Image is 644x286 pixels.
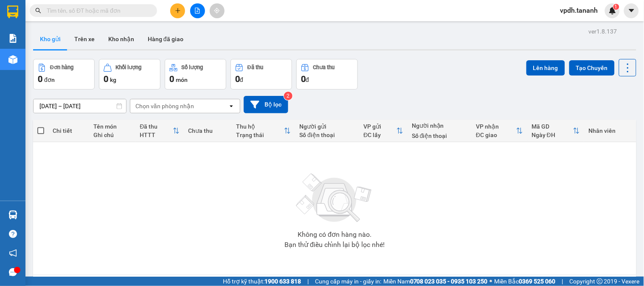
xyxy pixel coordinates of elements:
[615,4,618,10] span: 1
[412,122,467,129] div: Người nhận
[240,76,243,83] span: đ
[232,120,295,142] th: Toggle SortBy
[231,59,292,90] button: Đã thu0đ
[135,102,194,110] div: Chọn văn phòng nhận
[624,3,639,18] button: caret-down
[472,120,527,142] th: Toggle SortBy
[588,127,632,134] div: Nhân viên
[307,277,309,286] span: |
[284,241,385,248] div: Bạn thử điều chỉnh lại bộ lọc nhé!
[7,6,18,18] img: logo-vxr
[67,29,101,49] button: Trên xe
[264,278,301,285] strong: 1900 633 818
[410,278,488,285] strong: 0708 023 035 - 0935 103 250
[527,120,584,142] th: Toggle SortBy
[247,64,263,70] div: Đã thu
[292,168,377,228] img: svg+xml;base64,PHN2ZyBjbGFzcz0ibGlzdC1wbHVnX19zdmciIHhtbG5zPSJodHRwOi8vd3d3LnczLm9yZy8yMDAwL3N2Zy...
[101,29,141,49] button: Kho nhận
[315,277,381,286] span: Cung cấp máy in - giấy in:
[569,60,615,76] button: Tạo Chuyến
[363,132,397,138] div: ĐC lấy
[190,3,205,18] button: file-add
[476,123,516,130] div: VP nhận
[299,123,355,130] div: Người gửi
[236,123,284,130] div: Thu hộ
[47,6,147,15] input: Tìm tên, số ĐT hoặc mã đơn
[359,120,408,142] th: Toggle SortBy
[34,99,126,113] input: Select a date range.
[383,277,488,286] span: Miền Nam
[223,277,301,286] span: Hỗ trợ kỹ thuật:
[9,249,17,257] span: notification
[182,64,203,70] div: Số lượng
[140,123,173,130] div: Đã thu
[104,74,108,84] span: 0
[554,5,605,16] span: vpdh.tananh
[53,127,85,134] div: Chi tiết
[244,96,288,113] button: Bộ lọc
[306,76,309,83] span: đ
[33,29,67,49] button: Kho gửi
[170,3,185,18] button: plus
[609,7,616,14] img: icon-new-feature
[532,123,573,130] div: Mã GD
[9,268,17,276] span: message
[8,210,17,219] img: warehouse-icon
[165,59,226,90] button: Số lượng0món
[214,8,220,14] span: aim
[476,132,516,138] div: ĐC giao
[8,34,17,43] img: solution-icon
[9,230,17,238] span: question-circle
[628,7,636,14] span: caret-down
[589,27,617,36] div: ver 1.8.137
[110,76,116,83] span: kg
[562,277,563,286] span: |
[44,76,55,83] span: đơn
[313,64,335,70] div: Chưa thu
[613,4,619,10] sup: 1
[519,278,556,285] strong: 0369 525 060
[299,132,355,138] div: Số điện thoại
[93,123,131,130] div: Tên món
[296,59,358,90] button: Chưa thu0đ
[210,3,225,18] button: aim
[495,277,556,286] span: Miền Bắc
[284,92,292,100] sup: 2
[188,127,228,134] div: Chưa thu
[116,64,142,70] div: Khối lượng
[526,60,565,76] button: Lên hàng
[175,8,181,14] span: plus
[597,278,603,284] span: copyright
[235,74,240,84] span: 0
[298,231,371,238] div: Không có đơn hàng nào.
[169,74,174,84] span: 0
[38,74,42,84] span: 0
[236,132,284,138] div: Trạng thái
[140,132,173,138] div: HTTT
[141,29,190,49] button: Hàng đã giao
[35,8,41,14] span: search
[228,103,235,109] svg: open
[363,123,397,130] div: VP gửi
[33,59,95,90] button: Đơn hàng0đơn
[93,132,131,138] div: Ghi chú
[50,64,73,70] div: Đơn hàng
[490,280,492,283] span: ⚪️
[412,132,467,139] div: Số điện thoại
[99,59,160,90] button: Khối lượng0kg
[176,76,188,83] span: món
[301,74,306,84] span: 0
[8,55,17,64] img: warehouse-icon
[194,8,200,14] span: file-add
[135,120,184,142] th: Toggle SortBy
[532,132,573,138] div: Ngày ĐH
